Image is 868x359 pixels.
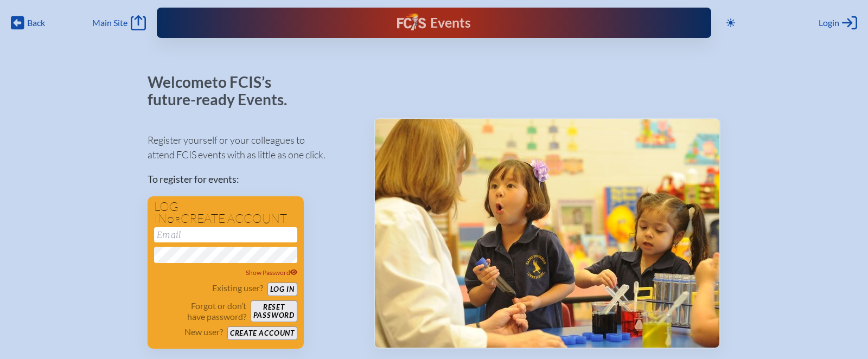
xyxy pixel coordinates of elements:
p: Existing user? [212,283,263,293]
p: New user? [184,326,223,337]
span: Show Password [246,268,298,277]
h1: Log in create account [154,201,297,225]
input: Email [154,227,297,242]
span: Back [27,17,45,28]
p: Register yourself or your colleagues to attend FCIS events with as little as one click. [148,133,356,162]
p: Forgot or don’t have password? [154,300,246,322]
span: Main Site [92,17,127,28]
button: Create account [227,326,297,340]
div: FCIS Events — Future ready [312,13,555,33]
img: Events [375,119,719,348]
span: or [167,214,181,225]
button: Log in [267,283,297,296]
p: To register for events: [148,172,356,187]
span: Login [819,17,839,28]
button: Resetpassword [251,300,297,322]
a: Main Site [92,15,145,30]
p: Welcome to FCIS’s future-ready Events. [148,74,299,108]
